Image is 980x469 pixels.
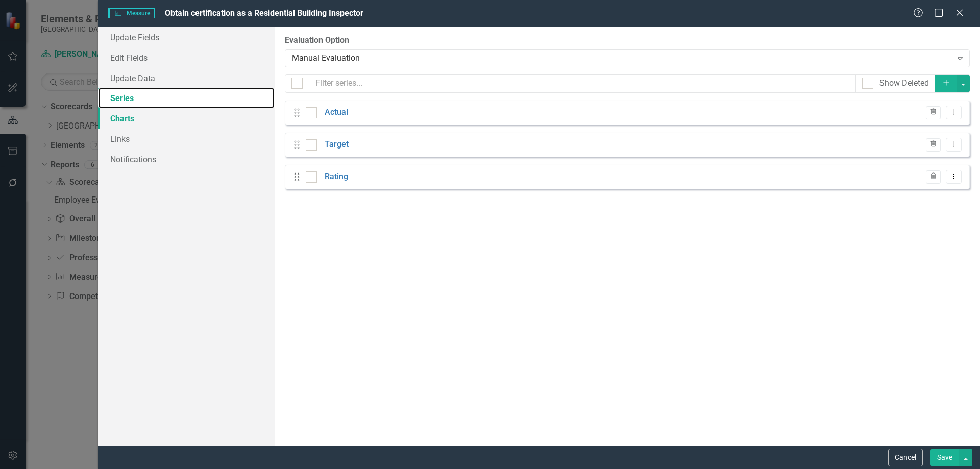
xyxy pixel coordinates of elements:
[98,108,275,129] a: Charts
[325,107,348,118] a: Actual
[165,8,363,18] span: Obtain certification as a Residential Building Inspector
[325,139,349,151] a: Target
[325,171,348,183] a: Rating
[98,149,275,169] a: Notifications
[292,52,952,64] div: Manual Evaluation
[98,88,275,108] a: Series
[98,129,275,149] a: Links
[285,35,970,46] label: Evaluation Option
[98,68,275,88] a: Update Data
[108,8,155,18] span: Measure
[879,78,929,89] div: Show Deleted
[309,74,856,93] input: Filter series...
[98,47,275,68] a: Edit Fields
[888,449,923,466] button: Cancel
[98,27,275,47] a: Update Fields
[930,449,959,466] button: Save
